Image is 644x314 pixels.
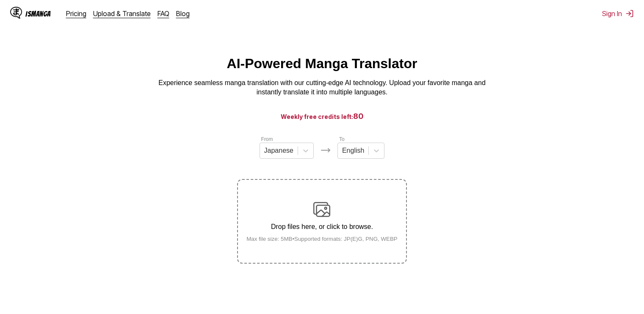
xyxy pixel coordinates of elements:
h1: AI-Powered Manga Translator [227,56,417,72]
a: FAQ [158,9,169,18]
a: IsManga LogoIsManga [10,7,66,20]
div: IsManga [25,10,51,18]
button: Sign In [602,9,634,18]
img: Sign out [625,9,634,18]
p: Experience seamless manga translation with our cutting-edge AI technology. Upload your favorite m... [153,78,492,97]
label: From [261,136,273,142]
a: Upload & Translate [93,9,151,18]
a: Pricing [66,9,86,18]
a: Blog [176,9,190,18]
label: To [339,136,345,142]
img: Languages icon [321,145,331,155]
p: Drop files here, or click to browse. [240,223,404,231]
img: IsManga Logo [10,7,22,19]
span: 80 [353,112,364,121]
h3: Weekly free credits left: [20,111,624,121]
small: Max file size: 5MB • Supported formats: JP(E)G, PNG, WEBP [240,236,404,242]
